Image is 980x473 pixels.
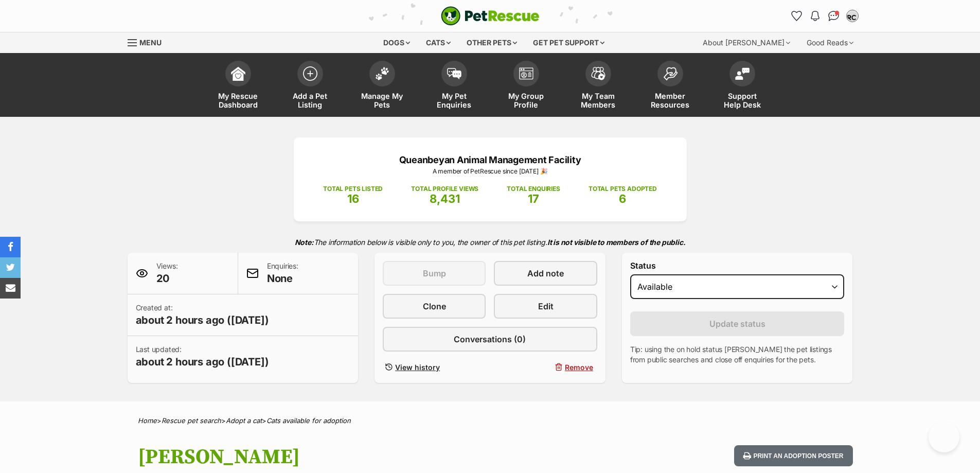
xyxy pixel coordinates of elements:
[138,445,573,469] h1: [PERSON_NAME]
[527,267,564,279] span: Add note
[136,344,269,369] p: Last updated:
[139,38,162,47] span: Menu
[215,92,261,109] span: My Rescue Dashboard
[423,300,446,312] span: Clone
[547,238,686,247] strong: It is not visible to members of the public.
[789,8,805,24] a: Favourites
[630,261,845,270] label: Status
[490,56,562,117] a: My Group Profile
[156,271,178,286] span: 20
[589,184,657,194] p: TOTAL PETS ADOPTED
[375,67,389,80] img: manage-my-pets-icon-02211641906a0b7f246fdf0571729dbe1e7629f14944591b6c1af311fb30b64b.svg
[847,11,858,21] img: Megan Gibbs profile pic
[799,32,861,53] div: Good Reads
[459,32,524,53] div: Other pets
[844,8,861,24] button: My account
[226,416,262,425] a: Adopt a cat
[383,261,486,286] button: Bump
[619,192,626,205] span: 6
[494,261,597,286] a: Add note
[267,261,298,286] p: Enquiries:
[128,32,169,51] a: Menu
[826,8,842,24] a: Conversations
[112,417,868,425] div: > > >
[696,32,797,53] div: About [PERSON_NAME]
[441,6,540,26] img: logo-cat-932fe2b9b8326f06289b0f2fb663e598f794de774fb13d1741a6617ecf9a85b4.svg
[526,32,612,53] div: Get pet support
[528,192,539,205] span: 17
[395,362,440,373] span: View history
[267,271,298,286] span: None
[287,92,333,109] span: Add a Pet Listing
[441,6,540,26] a: PetRescue
[630,344,845,365] p: Tip: using the on hold status [PERSON_NAME] the pet listings from public searches and close off e...
[929,422,959,452] iframe: Help Scout Beacon - Open
[303,66,317,81] img: add-pet-listing-icon-0afa8454b4691262ce3f59096e99ab1cd57d4a30225e0717b998d2c9b9846f56.svg
[419,32,458,53] div: Cats
[647,92,693,109] span: Member Resources
[811,11,819,21] img: notifications-46538b983faf8c2785f20acdc204bb7945ddae34d4c08c2a6579f10ce5e182be.svg
[136,303,269,327] p: Created at:
[575,92,621,109] span: My Team Members
[266,416,351,425] a: Cats available for adoption
[634,56,706,117] a: Member Resources
[591,67,605,80] img: team-members-icon-5396bd8760b3fe7c0b43da4ab00e1e3bb1a5d9ba89233759b79545d2d3fc5d0d.svg
[789,8,861,24] ul: Account quick links
[383,327,597,352] a: Conversations (0)
[231,66,245,81] img: dashboard-icon-eb2f2d2d3e046f16d808141f083e7271f6b2e854fb5c12c21221c1fb7104beca.svg
[663,67,678,81] img: member-resources-icon-8e73f808a243e03378d46382f2149f9095a855e16c252ad45f914b54edf8863c.svg
[706,56,778,117] a: Support Help Desk
[494,294,597,319] a: Edit
[202,56,274,117] a: My Rescue Dashboard
[136,355,269,369] span: about 2 hours ago ([DATE])
[828,11,839,21] img: chat-41dd97257d64d25036548639549fe6c8038ab92f7586957e7f3b1b290dea8141.svg
[538,300,554,312] span: Edit
[807,8,824,24] button: Notifications
[709,318,765,330] span: Update status
[430,192,460,205] span: 8,431
[309,167,671,176] p: A member of PetRescue since [DATE] 🎉
[323,184,383,194] p: TOTAL PETS LISTED
[347,192,359,205] span: 16
[346,56,418,117] a: Manage My Pets
[431,92,477,109] span: My Pet Enquiries
[136,313,269,327] span: about 2 hours ago ([DATE])
[507,184,560,194] p: TOTAL ENQUIRIES
[735,67,750,80] img: help-desk-icon-fdf02630f3aa405de69fd3d07c3f3aa587a6932b1a1747fa1d2bba05be0121f9.svg
[454,333,526,345] span: Conversations (0)
[162,416,221,425] a: Rescue pet search
[565,362,593,373] span: Remove
[630,311,845,336] button: Update status
[411,184,478,194] p: TOTAL PROFILE VIEWS
[719,92,765,109] span: Support Help Desk
[295,238,314,247] strong: Note:
[274,56,346,117] a: Add a Pet Listing
[562,56,634,117] a: My Team Members
[383,360,486,375] a: View history
[423,267,446,279] span: Bump
[128,232,853,253] p: The information below is visible only to you, the owner of this pet listing.
[503,92,549,109] span: My Group Profile
[734,445,852,466] button: Print an adoption poster
[309,153,671,167] p: Queanbeyan Animal Management Facility
[383,294,486,319] a: Clone
[519,67,533,80] img: group-profile-icon-3fa3cf56718a62981997c0bc7e787c4b2cf8bcc04b72c1350f741eb67cf2f40e.svg
[138,416,157,425] a: Home
[156,261,178,286] p: Views:
[494,360,597,375] button: Remove
[447,68,461,79] img: pet-enquiries-icon-7e3ad2cf08bfb03b45e93fb7055b45f3efa6380592205ae92323e6603595dc1f.svg
[418,56,490,117] a: My Pet Enquiries
[359,92,405,109] span: Manage My Pets
[376,32,417,53] div: Dogs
